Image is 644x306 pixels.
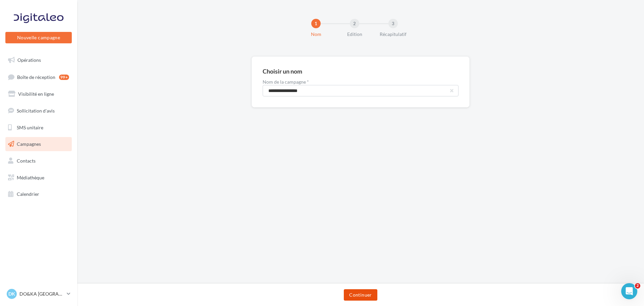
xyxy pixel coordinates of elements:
[5,32,72,43] button: Nouvelle campagne
[350,19,359,28] div: 2
[372,31,415,38] div: Récapitulatif
[311,19,321,28] div: 1
[17,158,36,164] span: Contacts
[4,137,73,151] a: Campagnes
[19,291,64,297] p: DO&KA [GEOGRAPHIC_DATA]
[17,175,44,180] span: Médiathèque
[18,91,54,97] span: Visibilité en ligne
[17,191,39,197] span: Calendrier
[4,154,73,168] a: Contacts
[344,289,377,301] button: Continuer
[5,288,72,300] a: DK DO&KA [GEOGRAPHIC_DATA]
[333,31,376,38] div: Edition
[17,124,43,130] span: SMS unitaire
[17,141,41,147] span: Campagnes
[17,108,55,114] span: Sollicitation d'avis
[263,80,459,84] label: Nom de la campagne *
[388,19,398,28] div: 3
[263,68,302,74] div: Choisir un nom
[4,187,73,201] a: Calendrier
[17,74,55,80] span: Boîte de réception
[621,283,637,299] iframe: Intercom live chat
[4,87,73,101] a: Visibilité en ligne
[4,104,73,118] a: Sollicitation d'avis
[4,53,73,67] a: Opérations
[8,291,15,297] span: DK
[4,171,73,185] a: Médiathèque
[294,31,337,38] div: Nom
[17,57,41,63] span: Opérations
[59,75,69,80] div: 99+
[4,121,73,135] a: SMS unitaire
[635,283,640,289] span: 2
[4,70,73,84] a: Boîte de réception99+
